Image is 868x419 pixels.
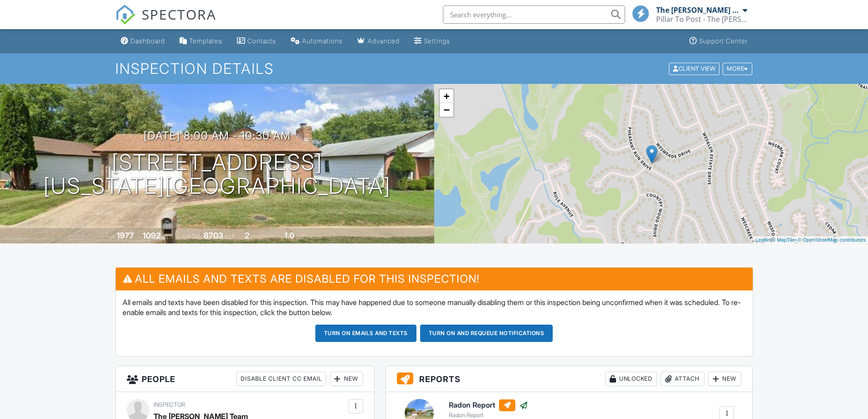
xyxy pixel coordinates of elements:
[143,231,160,240] div: 1092
[236,372,326,386] div: Disable Client CC Email
[204,231,223,240] div: 8703
[368,37,400,45] div: Advanced
[354,33,403,50] a: Advanced
[772,237,796,243] a: © MapTiler
[162,233,175,240] span: sq. ft.
[116,366,374,392] h3: People
[449,412,528,419] div: Radon Report
[420,325,553,342] button: Turn on and Requeue Notifications
[386,366,753,392] h3: Reports
[117,231,134,240] div: 1977
[440,103,453,117] a: Zoom out
[411,33,454,50] a: Settings
[449,399,528,411] h6: Radon Report
[189,37,222,45] div: Templates
[43,150,391,199] h1: [STREET_ADDRESS] [US_STATE][GEOGRAPHIC_DATA]
[115,5,135,25] img: The Best Home Inspection Software - Spectora
[302,37,343,45] div: Automations
[116,268,753,290] h3: All emails and texts are disabled for this inspection!
[708,372,741,386] div: New
[144,129,291,142] h3: [DATE] 8:00 am - 10:30 am
[656,15,747,24] div: Pillar To Post - The Frederick Team
[117,33,169,50] a: Dashboard
[245,231,249,240] div: 2
[233,33,280,50] a: Contacts
[154,401,185,408] span: Inspector
[247,37,276,45] div: Contacts
[142,5,216,24] span: SPECTORA
[440,89,453,103] a: Zoom in
[661,372,704,386] div: Attach
[443,5,625,24] input: Search everything...
[123,297,746,318] p: All emails and texts have been disabled for this inspection. This may have happened due to someon...
[115,12,216,31] a: SPECTORA
[605,372,657,386] div: Unlocked
[686,33,751,50] a: Support Center
[330,372,363,386] div: New
[287,33,346,50] a: Automations (Basic)
[284,231,294,240] div: 1.0
[669,62,719,75] div: Client View
[723,62,752,75] div: More
[296,233,322,240] span: bathrooms
[424,37,450,45] div: Settings
[105,233,115,240] span: Built
[798,237,866,243] a: © OpenStreetMap contributors
[315,325,416,342] button: Turn on emails and texts
[668,65,722,72] a: Client View
[755,237,770,243] a: Leaflet
[130,37,165,45] div: Dashboard
[699,37,748,45] div: Support Center
[183,233,202,240] span: Lot Size
[225,233,236,240] span: sq.ft.
[251,233,276,240] span: bedrooms
[656,5,740,15] div: The [PERSON_NAME] Team
[115,61,753,77] h1: Inspection Details
[753,236,868,244] div: |
[176,33,226,50] a: Templates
